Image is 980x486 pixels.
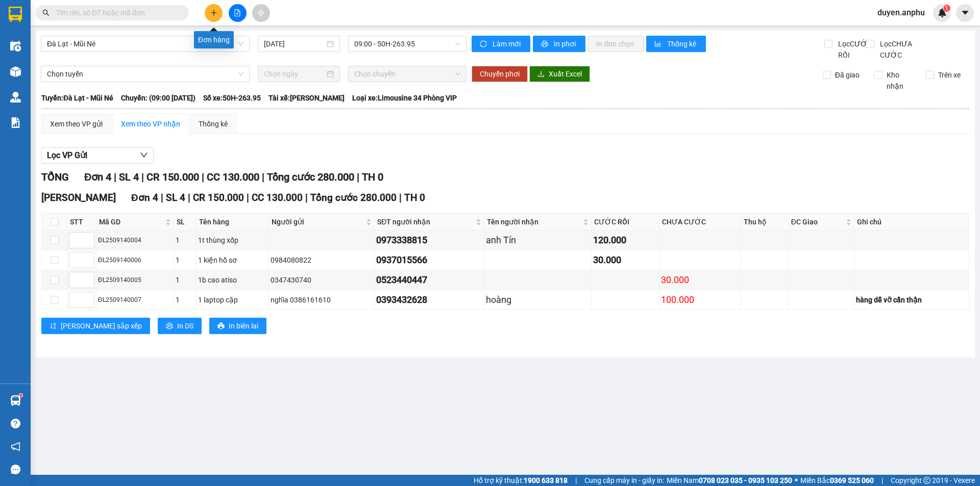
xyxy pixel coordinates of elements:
[252,192,303,203] span: CC 130.000
[923,477,930,484] span: copyright
[131,192,158,203] span: Đơn 4
[375,250,484,270] td: 0937015566
[10,41,21,52] img: warehouse-icon
[376,273,482,287] div: 0523440447
[474,475,568,486] span: Hỗ trợ kỹ thuật:
[198,235,267,246] div: 1t thùng xốp
[956,4,974,22] button: caret-down
[541,40,550,48] span: printer
[119,171,139,183] span: SL 4
[119,9,144,19] span: Nhận:
[659,214,741,231] th: CHƯA CƯỚC
[646,36,706,52] button: bar-chartThống kê
[257,9,264,16] span: aim
[869,6,933,19] span: duyen.anphu
[96,250,174,270] td: ĐL2509140006
[121,92,195,104] span: Chuyến: (09:00 [DATE])
[272,216,364,227] span: Người gửi
[41,147,154,164] button: Lọc VP Gửi
[188,192,190,203] span: |
[193,192,244,203] span: CR 150.000
[377,216,474,227] span: SĐT người nhận
[177,320,193,331] span: In DS
[362,171,383,183] span: TH 0
[480,40,488,48] span: sync
[549,68,582,80] span: Xuất Excel
[588,36,644,52] button: In đơn chọn
[10,92,21,103] img: warehouse-icon
[800,475,874,486] span: Miền Bắc
[267,171,354,183] span: Tổng cước 280.000
[119,9,202,32] div: [PERSON_NAME]
[11,419,20,428] span: question-circle
[484,290,592,310] td: hoàng
[229,320,258,331] span: In biên lai
[699,476,792,484] strong: 0708 023 035 - 0935 103 250
[217,322,225,330] span: printer
[56,7,177,18] input: Tìm tên, số ĐT hoặc mã đơn
[203,92,261,104] span: Số xe: 50H-263.95
[856,294,967,305] div: hàng dễ vỡ cẩn thận
[247,192,249,203] span: |
[554,38,577,49] span: In phơi
[375,270,484,290] td: 0523440447
[484,231,592,250] td: anh Tín
[354,66,460,82] span: Chọn chuyến
[537,70,545,79] span: download
[10,117,21,128] img: solution-icon
[47,66,243,82] span: Chọn tuyến
[8,52,114,64] div: 30.000
[11,442,20,451] span: notification
[96,270,174,290] td: ĐL2509140005
[209,318,266,334] button: printerIn biên lai
[472,66,528,82] button: Chuyển phơi
[19,394,22,397] sup: 1
[198,274,267,286] div: 1b cao atiso
[9,7,22,22] img: logo-vxr
[140,151,148,159] span: down
[99,216,163,227] span: Mã GD
[47,36,243,52] span: Đà Lạt - Mũi Né
[10,66,21,77] img: warehouse-icon
[229,4,247,22] button: file-add
[661,273,739,287] div: 30.000
[252,4,270,22] button: aim
[667,38,698,49] span: Thống kê
[96,290,174,310] td: ĐL2509140007
[166,192,185,203] span: SL 4
[961,8,970,17] span: caret-down
[47,149,87,162] span: Lọc VP Gửi
[176,235,195,246] div: 1
[67,214,96,231] th: STT
[305,192,308,203] span: |
[114,171,116,183] span: |
[487,216,581,227] span: Tên người nhận
[207,171,259,183] span: CC 130.000
[830,476,874,484] strong: 0369 525 060
[264,38,325,49] input: 14/09/2025
[271,294,373,305] div: nghĩa 0386161610
[310,192,397,203] span: Tổng cước 280.000
[575,475,577,486] span: |
[472,36,530,52] button: syncLàm mới
[176,294,195,305] div: 1
[831,69,864,81] span: Đã giao
[354,36,460,52] span: 09:00 - 50H-263.95
[161,192,163,203] span: |
[881,475,883,486] span: |
[524,476,568,484] strong: 1900 633 818
[271,274,373,286] div: 0347430740
[96,231,174,250] td: ĐL2509140004
[741,214,789,231] th: Thu hộ
[98,295,172,305] div: ĐL2509140007
[376,293,482,307] div: 0393432628
[876,38,928,61] span: Lọc CHƯA CƯỚC
[533,36,585,52] button: printerIn phơi
[584,475,664,486] span: Cung cấp máy in - giấy in:
[593,253,657,267] div: 30.000
[176,254,195,266] div: 1
[268,92,345,104] span: Tài xế: [PERSON_NAME]
[198,254,267,266] div: 1 kiện hồ sơ
[834,38,873,61] span: Lọc CƯỚC RỒI
[945,5,948,12] span: 1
